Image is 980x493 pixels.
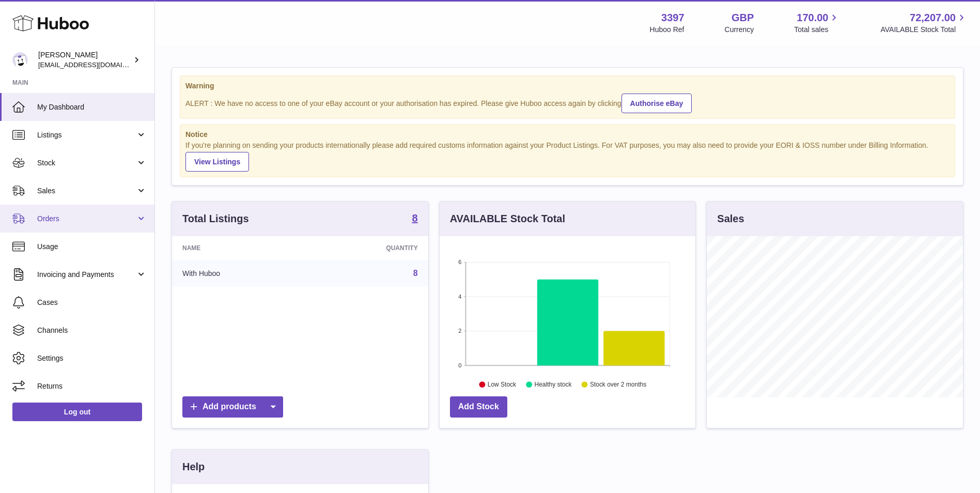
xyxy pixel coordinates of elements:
[37,130,136,140] span: Listings
[182,212,249,226] h3: Total Listings
[412,213,418,225] a: 8
[621,94,692,113] a: Authorise eBay
[37,270,136,280] span: Invoicing and Payments
[185,130,950,140] strong: Notice
[185,152,249,172] a: View Listings
[590,381,646,389] text: Stock over 2 months
[458,328,461,334] text: 2
[797,11,828,25] span: 170.00
[38,50,131,70] div: [PERSON_NAME]
[732,11,754,25] strong: GBP
[37,381,147,391] span: Returns
[37,353,147,363] span: Settings
[910,11,956,25] span: 72,207.00
[450,396,507,418] a: Add Stock
[412,213,418,223] strong: 8
[794,25,840,35] span: Total sales
[458,259,461,265] text: 6
[534,381,572,389] text: Healthy stock
[307,236,428,260] th: Quantity
[38,60,152,69] span: [EMAIL_ADDRESS][DOMAIN_NAME]
[413,269,418,278] a: 8
[450,212,565,226] h3: AVAILABLE Stock Total
[880,11,968,35] a: 72,207.00 AVAILABLE Stock Total
[37,326,147,335] span: Channels
[172,260,307,287] td: With Huboo
[794,11,840,35] a: 170.00 Total sales
[458,362,461,368] text: 0
[37,242,147,252] span: Usage
[717,212,744,226] h3: Sales
[185,81,950,91] strong: Warning
[661,11,685,25] strong: 3397
[182,396,283,418] a: Add products
[37,102,147,112] span: My Dashboard
[488,381,517,389] text: Low Stock
[37,186,136,196] span: Sales
[725,25,754,35] div: Currency
[12,403,142,421] a: Log out
[185,92,950,113] div: ALERT : We have no access to one of your eBay account or your authorisation has expired. Please g...
[37,158,136,168] span: Stock
[458,294,461,300] text: 4
[185,141,950,172] div: If you're planning on sending your products internationally please add required customs informati...
[182,460,205,474] h3: Help
[12,52,28,68] img: sales@canchema.com
[880,25,968,35] span: AVAILABLE Stock Total
[37,298,147,307] span: Cases
[650,25,685,35] div: Huboo Ref
[172,236,307,260] th: Name
[37,214,136,224] span: Orders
